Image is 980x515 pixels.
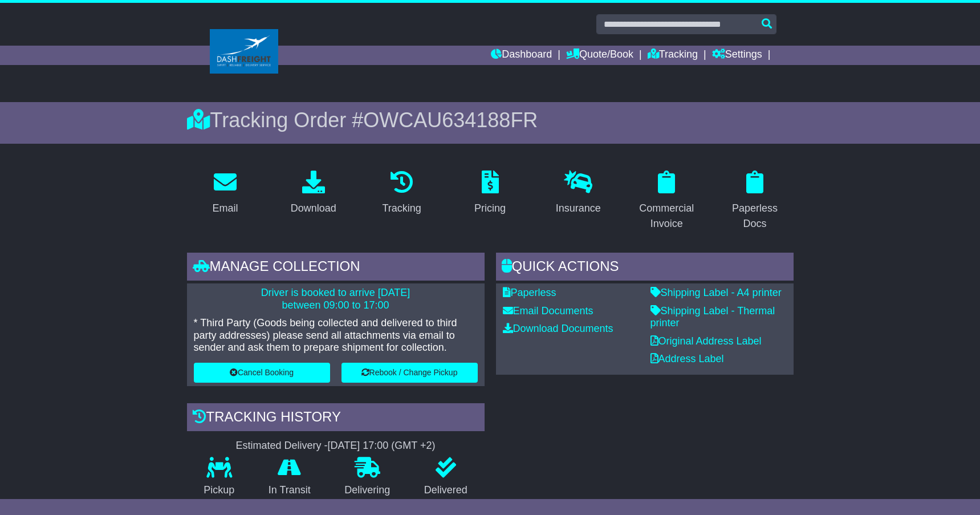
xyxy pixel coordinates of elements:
div: [DATE] 17:00 (GMT +2) [328,440,436,452]
p: * Third Party (Goods being collected and delivered to third party addresses) please send all atta... [194,317,478,354]
div: Tracking Order # [187,108,794,132]
a: Address Label [650,353,724,364]
div: Download [291,201,336,216]
a: Pricing [467,167,513,220]
a: Email [205,167,245,220]
p: Delivered [407,484,485,497]
button: Rebook / Change Pickup [341,363,478,383]
a: Download [283,167,344,220]
div: Manage collection [187,253,485,283]
p: In Transit [251,484,328,497]
div: Tracking [382,201,421,216]
div: Insurance [556,201,601,216]
a: Insurance [548,167,608,220]
a: Paperless [503,287,556,298]
a: Dashboard [491,46,552,65]
a: Shipping Label - Thermal printer [650,305,775,329]
a: Settings [712,46,762,65]
button: Cancel Booking [194,363,330,383]
div: Tracking history [187,403,485,434]
a: Email Documents [503,305,593,317]
a: Commercial Invoice [628,167,705,236]
p: Delivering [328,484,408,497]
a: Quote/Book [566,46,633,65]
div: Paperless Docs [724,201,786,232]
a: Shipping Label - A4 printer [650,287,782,298]
p: Driver is booked to arrive [DATE] between 09:00 to 17:00 [194,287,478,311]
a: Download Documents [503,323,613,334]
a: Tracking [648,46,698,65]
div: Email [212,201,238,216]
div: Pricing [474,201,506,216]
a: Tracking [375,167,428,220]
div: Quick Actions [496,253,794,283]
p: Pickup [187,484,252,497]
div: Commercial Invoice [636,201,698,232]
div: Estimated Delivery - [187,440,485,452]
a: Paperless Docs [717,167,794,236]
a: Original Address Label [650,335,762,347]
span: OWCAU634188FR [363,108,538,132]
